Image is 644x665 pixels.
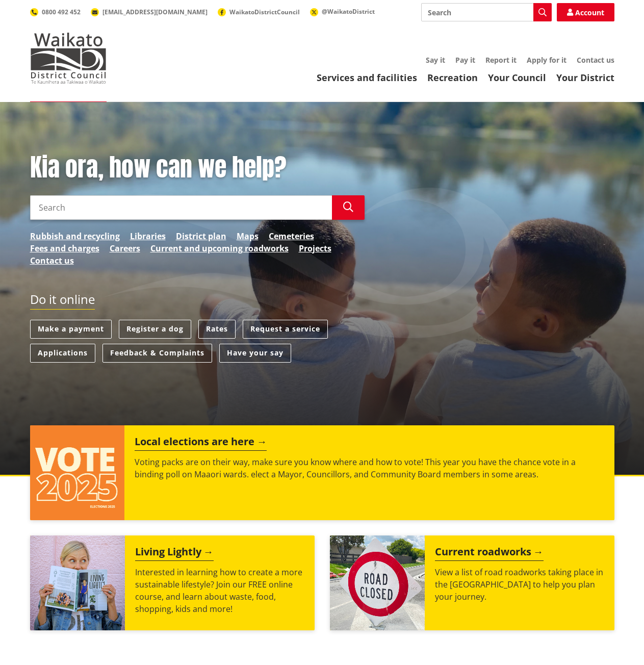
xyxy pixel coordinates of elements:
a: Request a service [243,320,328,339]
h2: Local elections are here [135,436,267,451]
input: Search input [421,3,552,21]
img: Waikato District Council - Te Kaunihera aa Takiwaa o Waikato [30,33,107,84]
a: Projects [299,242,331,254]
a: [EMAIL_ADDRESS][DOMAIN_NAME] [91,8,208,16]
h2: Current roadworks [435,546,544,561]
a: Local elections are here Voting packs are on their way, make sure you know where and how to vote!... [30,425,614,520]
a: Your District [556,71,614,84]
span: 0800 492 452 [42,8,81,16]
a: Make a payment [30,320,112,339]
a: Pay it [455,55,475,65]
a: Careers [110,242,140,254]
img: Mainstream Green Workshop Series [30,535,125,630]
a: WaikatoDistrictCouncil [218,8,300,16]
input: Search input [30,195,332,220]
a: Living Lightly Interested in learning how to create a more sustainable lifestyle? Join our FREE o... [30,535,315,630]
a: Contact us [577,55,614,65]
a: Account [557,3,614,21]
a: Have your say [219,344,291,363]
a: Applications [30,344,95,363]
h1: Kia ora, how can we help? [30,153,365,183]
a: Rubbish and recycling [30,230,120,242]
span: [EMAIL_ADDRESS][DOMAIN_NAME] [102,8,208,16]
h2: Living Lightly [135,546,214,561]
a: @WaikatoDistrict [310,7,375,16]
a: Report it [485,55,517,65]
a: Current and upcoming roadworks [150,242,289,254]
a: Say it [426,55,445,65]
img: Road closed sign [330,535,425,630]
p: Interested in learning how to create a more sustainable lifestyle? Join our FREE online course, a... [135,566,304,615]
a: District plan [176,230,226,242]
img: Vote 2025 [30,425,125,520]
h2: Do it online [30,292,95,310]
a: Fees and charges [30,242,99,254]
a: Apply for it [527,55,566,65]
a: Current roadworks View a list of road roadworks taking place in the [GEOGRAPHIC_DATA] to help you... [330,535,614,630]
a: 0800 492 452 [30,8,81,16]
a: Libraries [130,230,166,242]
a: Services and facilities [317,71,417,84]
a: Rates [198,320,236,339]
a: Recreation [427,71,478,84]
a: Cemeteries [269,230,314,242]
a: Your Council [488,71,546,84]
a: Register a dog [119,320,191,339]
span: @WaikatoDistrict [322,7,375,16]
p: View a list of road roadworks taking place in the [GEOGRAPHIC_DATA] to help you plan your journey. [435,566,604,603]
a: Feedback & Complaints [102,344,212,363]
a: Contact us [30,254,74,267]
a: Maps [237,230,259,242]
span: WaikatoDistrictCouncil [229,8,300,16]
p: Voting packs are on their way, make sure you know where and how to vote! This year you have the c... [135,456,604,480]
